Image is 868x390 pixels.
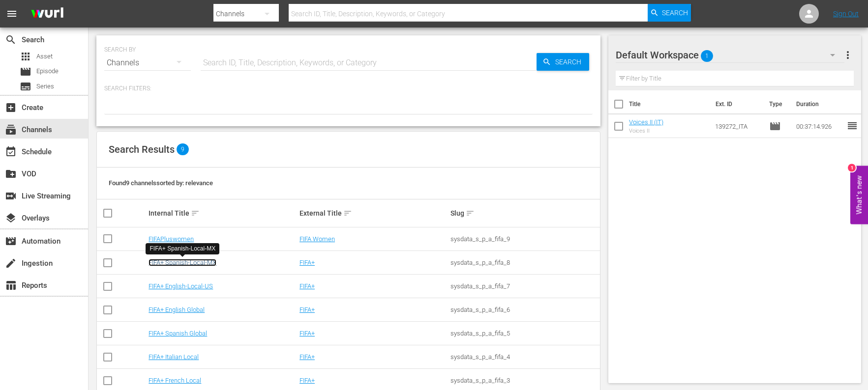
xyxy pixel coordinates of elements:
[20,51,31,62] span: Asset
[842,49,854,61] span: more_vert
[5,279,17,291] span: Reports
[36,66,59,76] span: Episode
[5,257,17,269] span: Ingestion
[149,306,205,313] a: FIFA+ English Global
[5,146,17,158] span: Schedule
[5,212,17,224] span: Overlays
[763,90,790,118] th: Type
[450,282,599,290] div: sysdata_s_p_a_fifa_7
[5,124,17,136] span: Channels
[450,377,599,384] div: sysdata_s_p_a_fifa_3
[833,10,859,18] a: Sign Out
[191,209,200,218] span: sort
[36,52,53,61] span: Asset
[149,330,207,337] a: FIFA+ Spanish Global
[848,164,856,172] div: 1
[6,8,18,20] span: menu
[343,209,352,218] span: sort
[710,90,764,118] th: Ext. ID
[150,245,215,253] div: FIFA+ Spanish-Local-MX
[104,49,191,77] div: Channels
[149,259,216,266] a: FIFA+ Spanish-Local-MX
[629,90,710,118] th: Title
[466,209,475,218] span: sort
[299,377,315,384] a: FIFA+
[792,114,846,138] td: 00:37:14.926
[701,46,713,66] span: 1
[450,259,599,266] div: sysdata_s_p_a_fifa_8
[109,143,175,155] span: Search Results
[450,306,599,313] div: sysdata_s_p_a_fifa_6
[5,235,17,247] span: Automation
[149,377,201,384] a: FIFA+ French Local
[5,168,17,180] span: VOD
[109,179,213,187] span: Found 9 channels sorted by: relevance
[450,330,599,337] div: sysdata_s_p_a_fifa_5
[20,81,31,92] span: Series
[629,118,663,126] a: Voices II (IT)
[450,235,599,243] div: sysdata_s_p_a_fifa_9
[5,102,17,113] span: Create
[842,43,854,67] button: more_vert
[149,235,194,243] a: FIFAPluswomen
[36,82,54,91] span: Series
[846,120,858,132] span: reorder
[5,34,17,46] span: Search
[790,90,849,118] th: Duration
[299,306,315,313] a: FIFA+
[450,353,599,361] div: sysdata_s_p_a_fifa_4
[648,4,691,22] button: Search
[850,166,868,224] button: Open Feedback Widget
[104,84,593,93] p: Search Filters:
[149,207,297,219] div: Internal Title
[20,66,31,78] span: Episode
[616,41,844,69] div: Default Workspace
[24,2,71,26] img: ans4CAIJ8jUAAAAAAAAAAAAAAAAAAAAAAAAgQb4GAAAAAAAAAAAAAAAAAAAAAAAAJMjXAAAAAAAAAAAAAAAAAAAAAAAAgAT5G...
[299,207,448,219] div: External Title
[177,143,189,155] span: 9
[299,259,315,266] a: FIFA+
[299,235,335,243] a: FIFA Women
[149,282,213,290] a: FIFA+ English-Local-US
[629,128,663,134] div: Voices II
[299,282,315,290] a: FIFA+
[450,207,599,219] div: Slug
[149,353,199,361] a: FIFA+ Italian Local
[769,120,781,132] span: Episode
[537,53,589,71] button: Search
[551,53,589,71] span: Search
[5,190,17,202] span: Live Streaming
[662,4,688,22] span: Search
[299,353,315,361] a: FIFA+
[299,330,315,337] a: FIFA+
[711,114,766,138] td: 139272_ITA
